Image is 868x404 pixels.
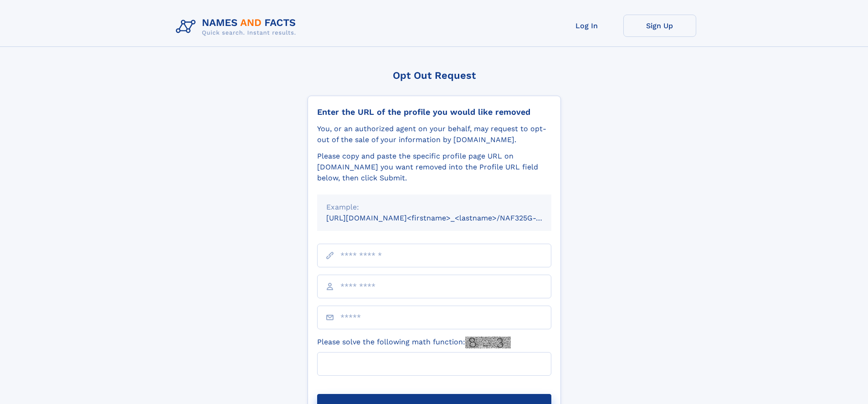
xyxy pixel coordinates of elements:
[317,107,551,117] div: Enter the URL of the profile you would like removed
[317,123,551,145] div: You, or an authorized agent on your behalf, may request to opt-out of the sale of your informatio...
[326,202,542,213] div: Example:
[317,337,511,348] label: Please solve the following math function:
[326,214,569,222] small: [URL][DOMAIN_NAME]<firstname>_<lastname>/NAF325G-xxxxxxxx
[172,15,303,39] img: Logo Names and Facts
[550,15,623,37] a: Log In
[623,15,696,37] a: Sign Up
[308,70,561,81] div: Opt Out Request
[317,151,551,184] div: Please copy and paste the specific profile page URL on [DOMAIN_NAME] you want removed into the Pr...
